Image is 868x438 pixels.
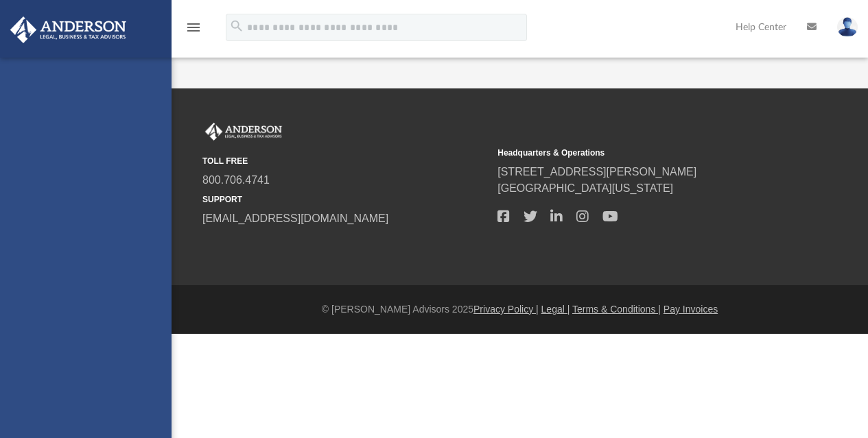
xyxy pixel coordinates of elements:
a: 800.706.4741 [202,174,270,186]
a: Pay Invoices [664,304,718,315]
i: menu [185,19,202,36]
a: [GEOGRAPHIC_DATA][US_STATE] [497,182,673,194]
div: © [PERSON_NAME] Advisors 2025 [172,302,868,317]
small: TOLL FREE [202,155,488,167]
a: menu [185,26,202,36]
a: Terms & Conditions | [572,304,661,315]
a: [STREET_ADDRESS][PERSON_NAME] [497,166,696,178]
img: Anderson Advisors Platinum Portal [6,16,130,43]
a: Legal | [541,304,570,315]
a: [EMAIL_ADDRESS][DOMAIN_NAME] [202,212,388,224]
i: search [229,19,244,34]
a: Privacy Policy | [473,304,539,315]
img: Anderson Advisors Platinum Portal [202,123,285,141]
small: SUPPORT [202,193,488,206]
img: User Pic [837,17,858,37]
small: Headquarters & Operations [497,147,783,159]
